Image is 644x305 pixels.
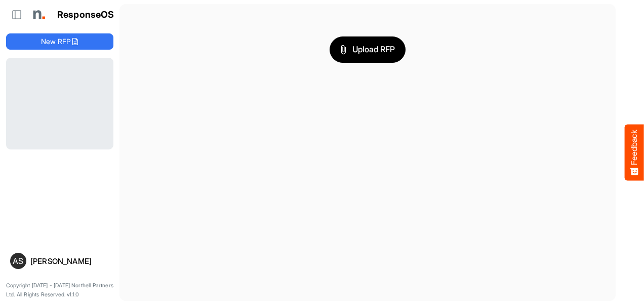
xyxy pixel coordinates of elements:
p: Copyright [DATE] - [DATE] Northell Partners Ltd. All Rights Reserved. v1.1.0 [6,281,113,299]
button: Upload RFP [330,36,406,63]
img: Northell [28,5,48,25]
div: [PERSON_NAME] [30,257,109,265]
button: New RFP [6,33,113,50]
div: Loading... [6,58,113,149]
span: Upload RFP [340,43,395,56]
h1: ResponseOS [57,10,114,20]
button: Feedback [625,125,644,181]
span: AS [13,257,23,265]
